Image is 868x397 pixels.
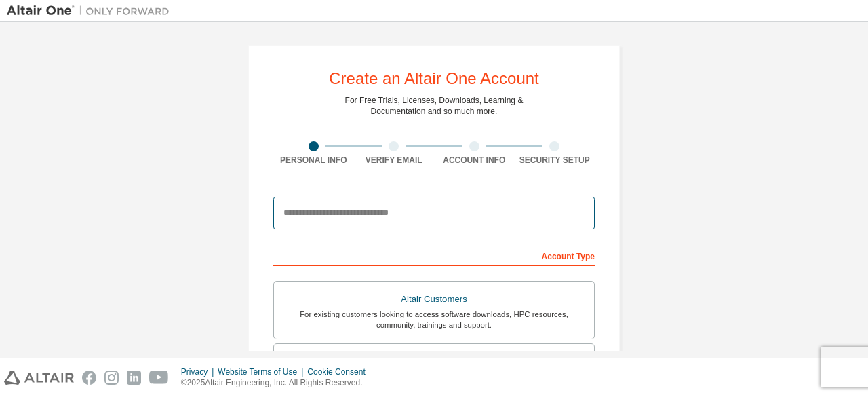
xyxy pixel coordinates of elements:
div: Verify Email [354,155,435,166]
div: Account Info [434,155,515,166]
div: For existing customers looking to access software downloads, HPC resources, community, trainings ... [282,309,586,330]
div: Cookie Consent [307,366,373,377]
img: linkedin.svg [127,371,141,385]
div: Account Type [273,244,595,266]
p: © 2025 Altair Engineering, Inc. All Rights Reserved. [181,377,374,389]
div: Security Setup [515,155,595,166]
div: Privacy [181,366,218,377]
div: Personal Info [273,155,354,166]
div: Altair Customers [282,290,586,309]
div: Create an Altair One Account [329,71,539,87]
img: Altair One [7,4,176,18]
img: altair_logo.svg [4,371,74,385]
div: Website Terms of Use [218,366,307,377]
img: instagram.svg [104,371,119,385]
img: youtube.svg [149,371,169,385]
img: facebook.svg [82,371,96,385]
div: For Free Trials, Licenses, Downloads, Learning & Documentation and so much more. [345,95,524,117]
